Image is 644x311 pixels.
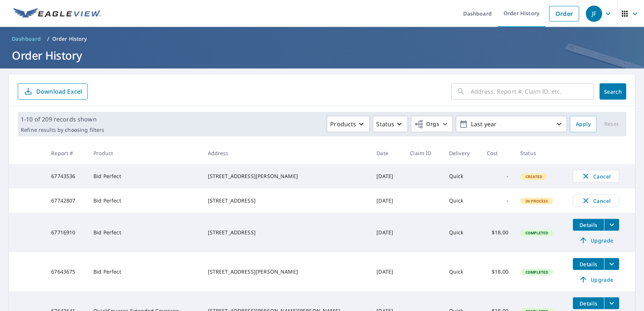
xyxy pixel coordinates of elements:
[47,34,49,43] li: /
[604,219,619,231] button: filesDropdownBtn-67716910
[549,6,579,21] a: Order
[443,164,481,188] td: Quick
[576,120,591,129] span: Apply
[481,252,514,291] td: $18.00
[87,164,202,188] td: Bid Perfect
[577,300,600,307] span: Details
[9,48,635,63] h1: Order History
[573,234,619,246] a: Upgrade
[371,188,404,213] td: [DATE]
[330,120,356,128] p: Products
[87,252,202,291] td: Bid Perfect
[371,142,404,164] th: Date
[573,274,619,285] a: Upgrade
[13,8,101,19] img: EV Logo
[521,198,553,204] span: In Process
[21,127,104,133] p: Refine results by choosing filters
[521,230,552,235] span: Completed
[18,83,88,100] button: Download Excel
[404,142,443,164] th: Claim ID
[481,188,514,213] td: -
[87,213,202,252] td: Bid Perfect
[481,164,514,188] td: -
[45,188,87,213] td: 67742807
[604,297,619,309] button: filesDropdownBtn-67643641
[481,213,514,252] td: $18.00
[9,33,44,45] a: Dashboard
[87,142,202,164] th: Product
[573,194,619,207] button: Cancel
[45,142,87,164] th: Report #
[604,258,619,270] button: filesDropdownBtn-67643675
[208,197,365,204] div: [STREET_ADDRESS]
[9,33,635,45] nav: breadcrumb
[414,120,439,129] span: Orgs
[327,116,370,132] button: Products
[45,164,87,188] td: 67743536
[208,229,365,236] div: [STREET_ADDRESS]
[208,268,365,275] div: [STREET_ADDRESS][PERSON_NAME]
[371,213,404,252] td: [DATE]
[577,236,615,245] span: Upgrade
[21,115,104,124] p: 1-10 of 209 records shown
[521,174,547,179] span: Created
[573,297,604,309] button: detailsBtn-67643641
[573,258,604,270] button: detailsBtn-67643675
[371,252,404,291] td: [DATE]
[52,35,87,43] p: Order History
[570,116,597,132] button: Apply
[521,270,552,275] span: Completed
[456,116,567,132] button: Last year
[45,252,87,291] td: 67643675
[468,118,555,131] p: Last year
[36,87,82,96] p: Download Excel
[443,142,481,164] th: Delivery
[573,170,619,183] button: Cancel
[443,213,481,252] td: Quick
[443,188,481,213] td: Quick
[371,164,404,188] td: [DATE]
[45,213,87,252] td: 67716910
[600,83,626,100] button: Search
[202,142,371,164] th: Address
[605,88,620,95] span: Search
[577,275,615,284] span: Upgrade
[12,35,41,43] span: Dashboard
[443,252,481,291] td: Quick
[581,172,611,181] span: Cancel
[573,219,604,231] button: detailsBtn-67716910
[373,116,408,132] button: Status
[376,120,394,128] p: Status
[481,142,514,164] th: Cost
[471,81,594,102] input: Address, Report #, Claim ID, etc.
[411,116,453,132] button: Orgs
[514,142,567,164] th: Status
[586,6,602,22] div: JF
[87,188,202,213] td: Bid Perfect
[208,173,365,180] div: [STREET_ADDRESS][PERSON_NAME]
[581,196,611,205] span: Cancel
[577,261,600,268] span: Details
[577,221,600,228] span: Details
